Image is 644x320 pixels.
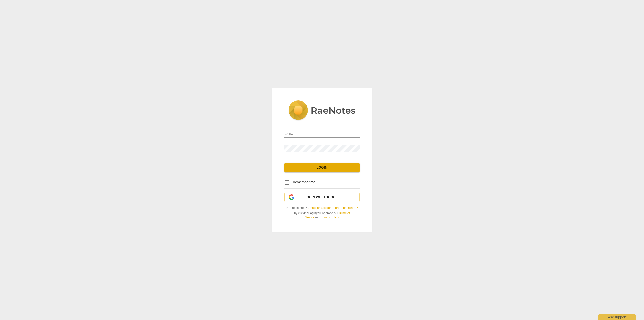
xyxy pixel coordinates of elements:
[308,206,333,210] a: Create an account
[598,314,636,320] div: Ask support
[293,180,315,185] span: Remember me
[288,165,356,170] span: Login
[305,211,350,219] a: Terms of Service
[284,211,360,220] span: By clicking you agree to our and .
[305,195,340,200] span: Login with Google
[308,211,316,215] b: Login
[320,216,339,219] a: Privacy Policy
[288,100,356,121] img: 5ac2273c67554f335776073100b6d88f.svg
[284,163,360,172] button: Login
[284,206,360,210] span: Not registered? |
[333,206,358,210] a: Forgot password?
[284,193,360,202] button: Login with Google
